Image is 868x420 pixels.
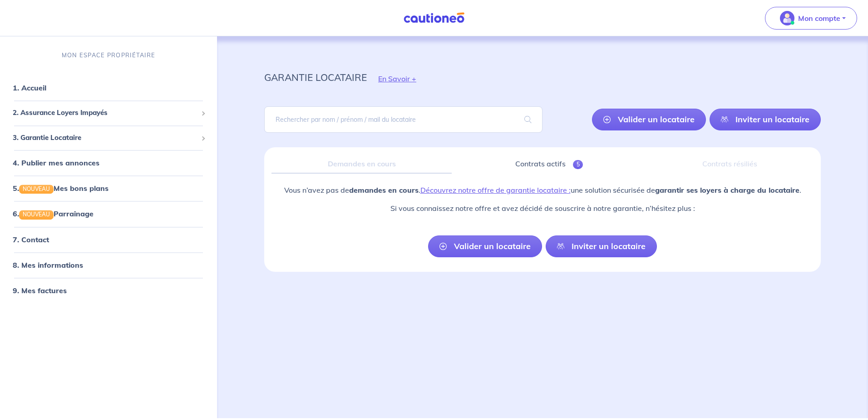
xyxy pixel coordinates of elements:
p: Si vous connaissez notre offre et avez décidé de souscrire à notre garantie, n’hésitez plus : [284,203,801,214]
a: 4. Publier mes annonces [13,159,99,168]
div: 1. Accueil [4,79,213,97]
div: 7. Contact [4,230,213,249]
a: Inviter un locataire [546,235,657,257]
button: En Savoir + [367,65,428,92]
strong: garantir ses loyers à charge du locataire [655,185,799,195]
span: search [513,107,542,132]
img: illu_account_valid_menu.svg [780,11,794,25]
div: 9. Mes factures [4,281,213,300]
div: 5.NOUVEAUMes bons plans [4,180,213,198]
img: Cautioneo [400,12,468,24]
span: 5 [573,160,583,169]
a: 7. Contact [13,235,49,244]
button: illu_account_valid_menu.svgMon compte [765,7,857,30]
a: Découvrez notre offre de garantie locataire : [420,185,571,195]
a: Valider un locataire [428,235,542,257]
a: Inviter un locataire [710,109,821,130]
div: 3. Garantie Locataire [4,129,213,147]
span: 3. Garantie Locataire [13,133,197,143]
span: 2. Assurance Loyers Impayés [13,108,197,119]
a: Contrats actifs5 [459,155,639,174]
p: Mon compte [798,13,840,24]
div: 4. Publier mes annonces [4,154,213,172]
input: Rechercher par nom / prénom / mail du locataire [264,106,542,133]
a: 9. Mes factures [13,286,67,295]
a: Valider un locataire [592,109,706,130]
a: 5.NOUVEAUMes bons plans [13,184,108,193]
div: 2. Assurance Loyers Impayés [4,105,213,122]
p: garantie locataire [264,69,367,85]
strong: demandes en cours [349,185,419,195]
a: 1. Accueil [13,84,46,93]
div: 6.NOUVEAUParrainage [4,205,213,223]
div: 8. Mes informations [4,256,213,274]
p: MON ESPACE PROPRIÉTAIRE [62,51,155,60]
a: 8. Mes informations [13,260,83,270]
p: Vous n’avez pas de . une solution sécurisée de . [284,185,801,195]
a: 6.NOUVEAUParrainage [13,210,94,219]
